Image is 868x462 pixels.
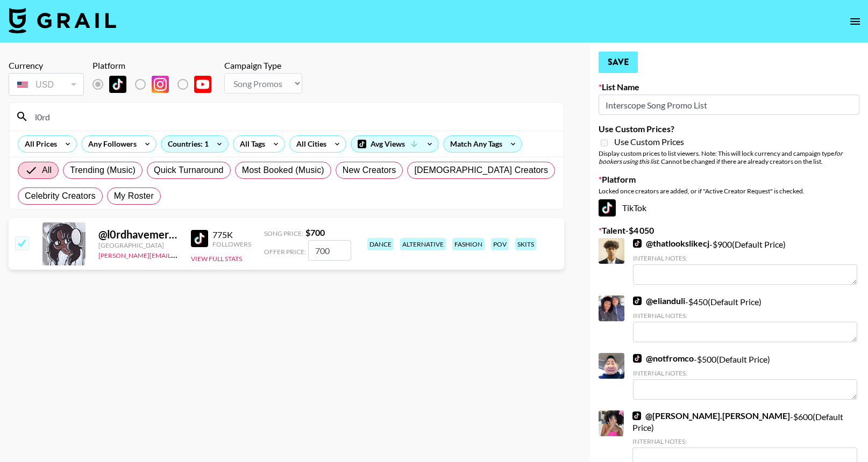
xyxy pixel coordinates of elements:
[614,136,684,147] span: Use Custom Prices
[264,248,306,256] span: Offer Price:
[98,249,360,259] a: [PERSON_NAME][EMAIL_ADDRESS][PERSON_NAME][PERSON_NAME][DOMAIN_NAME]
[224,60,302,71] div: Campaign Type
[444,136,522,152] div: Match Any Tags
[9,8,116,33] img: Grail Talent
[844,11,866,32] button: open drawer
[11,75,82,94] div: USD
[632,412,641,420] img: TikTok
[305,227,325,237] strong: $ 700
[599,225,859,236] label: Talent - $ 4 050
[351,136,438,152] div: Avg Views
[599,187,859,195] div: Locked once creators are added, or if "Active Creator Request" is checked.
[98,241,178,249] div: [GEOGRAPHIC_DATA]
[414,164,548,177] span: [DEMOGRAPHIC_DATA] Creators
[632,437,857,445] div: Internal Notes:
[9,71,84,98] div: Remove selected talent to change your currency
[114,190,154,203] span: My Roster
[633,353,694,364] a: @notfromco
[633,238,857,285] div: - $ 900 (Default Price)
[633,312,857,320] div: Internal Notes:
[98,228,178,241] div: @ l0rdhavemercii
[70,164,136,177] span: Trending (Music)
[18,136,59,152] div: All Prices
[212,240,251,248] div: Followers
[633,297,642,305] img: TikTok
[161,136,228,152] div: Countries: 1
[82,136,139,152] div: Any Followers
[599,199,859,216] div: TikTok
[290,136,329,152] div: All Cities
[491,238,509,250] div: pov
[599,174,859,185] label: Platform
[233,136,267,152] div: All Tags
[633,354,642,363] img: TikTok
[9,60,84,71] div: Currency
[152,76,169,93] img: Instagram
[452,238,485,250] div: fashion
[212,229,251,240] div: 775K
[29,108,557,125] input: Search by User Name
[154,164,224,177] span: Quick Turnaround
[93,60,220,71] div: Platform
[109,76,126,93] img: TikTok
[599,52,638,73] button: Save
[191,255,242,263] button: View Full Stats
[632,410,790,421] a: @[PERSON_NAME].[PERSON_NAME]
[633,254,857,262] div: Internal Notes:
[633,353,857,400] div: - $ 500 (Default Price)
[515,238,536,250] div: skits
[633,239,642,248] img: TikTok
[194,76,211,93] img: YouTube
[599,149,859,165] div: Display custom prices to list viewers. Note: This will lock currency and campaign type . Cannot b...
[264,229,303,237] span: Song Price:
[308,240,351,261] input: 700
[599,199,616,216] img: TikTok
[42,164,52,177] span: All
[633,295,685,306] a: @elianduli
[633,295,857,342] div: - $ 450 (Default Price)
[93,73,220,96] div: List locked to TikTok.
[367,238,394,250] div: dance
[191,230,208,247] img: TikTok
[633,369,857,377] div: Internal Notes:
[242,164,324,177] span: Most Booked (Music)
[400,238,446,250] div: alternative
[599,124,859,134] label: Use Custom Prices?
[343,164,396,177] span: New Creators
[599,149,843,165] em: for bookers using this list
[633,238,709,249] a: @thatlookslikecj
[25,190,96,203] span: Celebrity Creators
[599,82,859,92] label: List Name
